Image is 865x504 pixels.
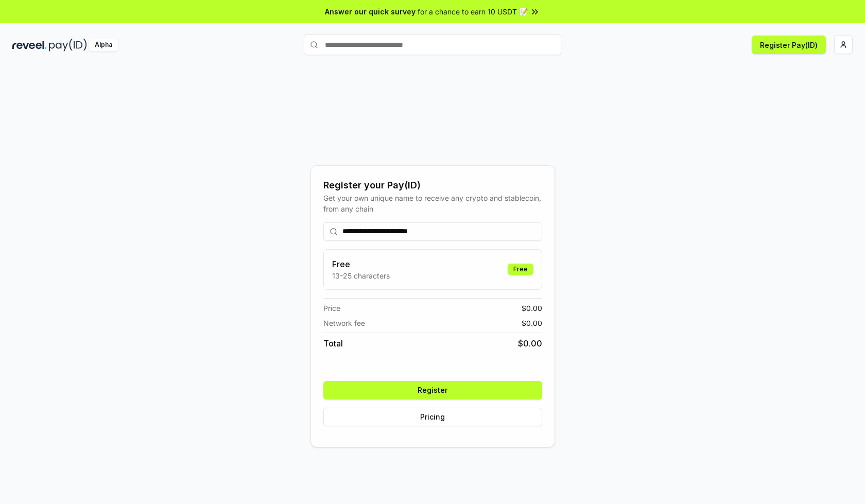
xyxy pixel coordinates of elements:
span: $ 0.00 [522,318,542,328]
span: for a chance to earn 10 USDT 📝 [418,6,528,17]
h3: Free [332,258,390,270]
div: Get your own unique name to receive any crypto and stablecoin, from any chain [323,193,542,214]
span: Network fee [323,318,365,328]
button: Register Pay(ID) [752,36,826,54]
span: Total [323,337,343,350]
img: reveel_dark [12,39,47,51]
div: Register your Pay(ID) [323,178,542,193]
span: Price [323,303,340,314]
div: Free [508,264,533,275]
img: pay_id [49,39,87,51]
span: $ 0.00 [522,303,542,314]
span: $ 0.00 [518,337,542,350]
span: Answer our quick survey [325,6,416,17]
button: Register [323,381,542,399]
div: Alpha [89,39,118,51]
p: 13-25 characters [332,270,390,281]
button: Pricing [323,408,542,426]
